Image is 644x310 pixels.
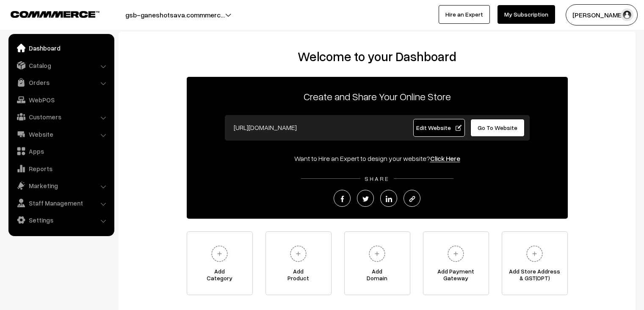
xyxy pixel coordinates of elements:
span: SHARE [360,175,394,182]
span: Add Domain [345,268,410,285]
a: Marketing [11,178,111,193]
a: Staff Management [11,195,111,211]
span: Go To Website [478,124,517,131]
a: Settings [11,212,111,228]
a: Orders [11,75,111,90]
img: user [621,8,633,21]
a: AddProduct [265,231,332,295]
img: plus.svg [287,242,310,265]
span: Add Store Address & GST(OPT) [502,268,567,285]
img: plus.svg [523,242,546,265]
a: Reports [11,161,111,176]
a: Add PaymentGateway [423,231,489,295]
img: COMMMERCE [11,11,100,17]
span: Add Category [187,268,252,285]
a: AddDomain [344,231,410,295]
a: Add Store Address& GST(OPT) [502,231,568,295]
a: Click Here [430,154,460,163]
img: plus.svg [208,242,231,265]
a: AddCategory [187,231,253,295]
div: Want to Hire an Expert to design your website? [187,153,568,163]
button: [PERSON_NAME] [566,4,638,25]
a: COMMMERCE [11,8,85,19]
p: Create and Share Your Online Store [187,89,568,104]
a: Go To Website [470,119,525,137]
span: Add Payment Gateway [423,268,489,285]
a: Catalog [11,58,111,73]
img: plus.svg [365,242,389,265]
a: Dashboard [11,40,111,56]
h2: Welcome to your Dashboard [127,49,627,64]
a: Website [11,127,111,142]
a: Apps [11,144,111,159]
button: gsb-ganeshotsava.commmerc… [96,4,254,25]
span: Add Product [266,268,331,285]
a: Customers [11,109,111,124]
a: Hire an Expert [439,5,490,24]
a: Edit Website [413,119,465,137]
a: My Subscription [498,5,555,24]
a: WebPOS [11,92,111,107]
img: plus.svg [444,242,467,265]
span: Edit Website [416,124,462,131]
